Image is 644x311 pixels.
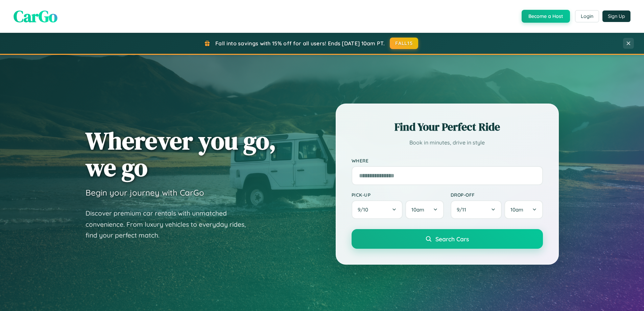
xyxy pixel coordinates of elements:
[352,158,543,163] label: Where
[510,206,523,213] span: 10am
[451,192,543,198] label: Drop-off
[352,229,543,249] button: Search Cars
[358,206,372,213] span: 9 / 10
[86,187,204,198] h3: Begin your journey with CarGo
[352,138,543,148] p: Book in minutes, drive in style
[504,200,543,219] button: 10am
[435,235,469,243] span: Search Cars
[352,200,403,219] button: 9/10
[602,10,630,22] button: Sign Up
[390,38,418,49] button: FALL15
[352,192,444,198] label: Pick-up
[215,40,385,47] span: Fall into savings with 15% off for all users! Ends [DATE] 10am PT.
[451,200,502,219] button: 9/11
[522,10,570,23] button: Become a Host
[86,127,276,181] h1: Wherever you go, we go
[575,10,599,22] button: Login
[405,200,444,219] button: 10am
[457,206,470,213] span: 9 / 11
[411,206,424,213] span: 10am
[86,208,255,241] p: Discover premium car rentals with unmatched convenience. From luxury vehicles to everyday rides, ...
[14,5,57,27] span: CarGo
[352,119,543,134] h2: Find Your Perfect Ride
